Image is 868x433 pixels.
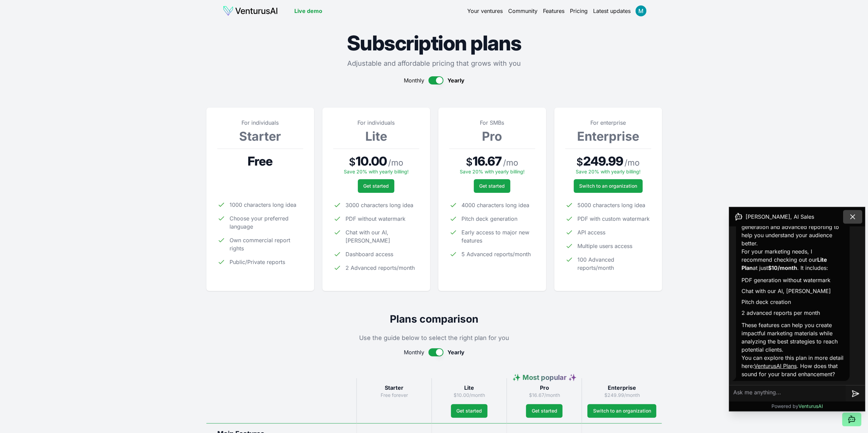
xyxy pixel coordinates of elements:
h3: Pro [449,129,535,143]
span: / mo [503,157,518,168]
a: Live demo [294,7,322,15]
button: Get started [526,404,562,418]
span: 3000 characters long idea [345,201,413,209]
a: Community [508,7,538,15]
span: PDF with custom watermark [577,215,650,223]
p: Free forever [362,392,426,399]
button: Get started [474,179,510,193]
span: $ [576,156,583,168]
span: Yearly [447,76,465,84]
a: Latest updates [593,7,631,15]
span: 10.00 [356,154,387,168]
a: Your ventures [467,7,503,15]
span: API access [577,228,605,236]
h3: Starter [362,384,426,392]
span: ✨ Most popular ✨ [512,373,576,382]
span: Get started [456,407,482,414]
span: 249.99 [583,154,623,168]
p: Powered by [771,403,823,409]
span: Monthly [404,76,424,84]
li: Chat with our AI, [PERSON_NAME] [741,285,844,296]
span: VenturusAI [798,403,823,409]
button: Get started [451,404,487,418]
h3: Enterprise [565,129,651,143]
h3: Pro [512,384,576,392]
span: Multiple users access [577,242,632,250]
li: 2 advanced reports per month [741,307,844,318]
img: logo [223,5,278,16]
span: PDF without watermark [345,215,406,223]
h2: Plans comparison [206,313,662,325]
span: Choose your preferred language [230,214,303,231]
span: 1000 characters long idea [230,201,296,209]
p: Use the guide below to select the right plan for you [206,333,662,343]
span: Get started [363,183,389,189]
h3: Lite [437,384,501,392]
a: VenturusAI Plans [754,362,797,369]
p: For individuals [217,119,303,127]
span: $ [349,156,356,168]
span: 4000 characters long idea [461,201,529,209]
h3: Enterprise [587,384,656,392]
span: 5 Advanced reports/month [461,250,531,258]
span: 2 Advanced reports/month [345,264,415,272]
strong: $10/month [768,264,797,271]
span: Chat with our AI, [PERSON_NAME] [345,228,419,245]
span: Get started [479,183,505,189]
span: [PERSON_NAME], AI Sales [746,213,814,221]
span: 5000 characters long idea [577,201,645,209]
img: ACg8ocLCJMuexbHV-6EldjHckSKxVsLdPrcP9R_BVi6jLXHd=s96-c [635,5,646,16]
span: Own commercial report rights [230,236,303,252]
h3: Lite [333,129,419,143]
span: Dashboard access [345,250,393,258]
span: Public/Private reports [230,258,285,266]
strong: Lite Plan [741,256,827,271]
a: Switch to an organization [587,404,656,418]
h3: Starter [217,129,303,143]
p: For individuals [333,119,419,127]
span: 16.67 [473,154,502,168]
button: Get started [358,179,394,193]
span: Save 20% with yearly billing! [344,169,409,174]
span: Save 20% with yearly billing! [576,169,641,174]
p: For your marketing needs, I recommend checking out our at just . It includes: [741,247,844,272]
a: Pricing [570,7,588,15]
p: $16.67/month [512,392,576,399]
p: These features can help you create impactful marketing materials while analyzing the best strateg... [741,321,844,354]
p: Adjustable and affordable pricing that grows with you [206,59,662,68]
p: For enterprise [565,119,651,127]
span: Yearly [447,348,465,356]
span: Free [248,154,273,168]
a: Features [543,7,564,15]
span: Pitch deck generation [461,215,517,223]
span: 100 Advanced reports/month [577,256,651,272]
span: Get started [531,407,557,414]
span: Monthly [404,348,424,356]
p: $10.00/month [437,392,501,399]
span: Save 20% with yearly billing! [460,169,525,174]
h1: Subscription plans [206,33,662,53]
span: $ [466,156,473,168]
p: $249.99/month [587,392,656,399]
li: PDF generation without watermark [741,275,844,285]
a: Switch to an organization [574,179,643,193]
p: You can explore this plan in more detail here: . How does that sound for your brand enhancement? [741,354,844,378]
span: / mo [388,157,403,168]
span: Early access to major new features [461,228,535,245]
span: / mo [624,157,639,168]
li: Pitch deck creation [741,296,844,307]
p: For SMBs [449,119,535,127]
